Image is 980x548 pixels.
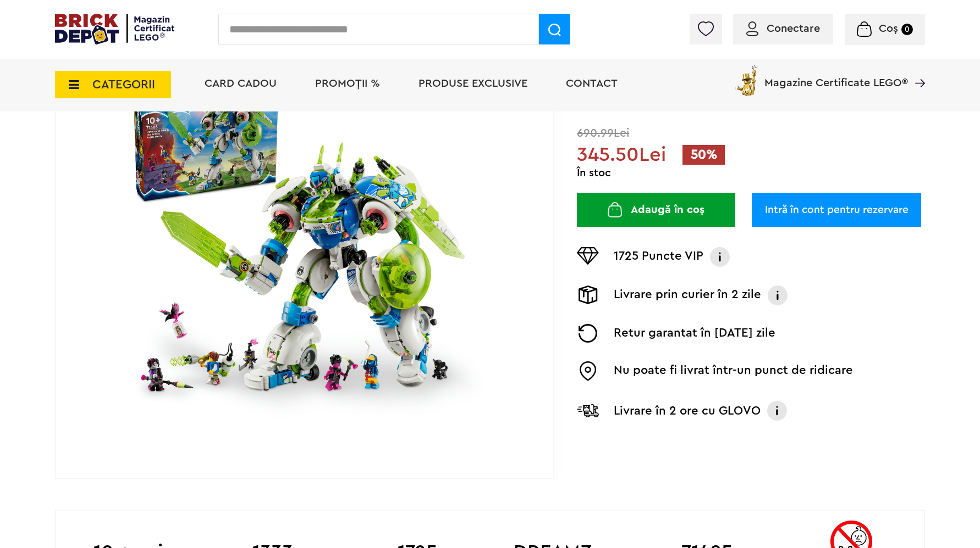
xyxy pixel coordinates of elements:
[766,400,788,422] img: Info livrare cu GLOVO
[614,247,703,267] p: 1725 Puncte VIP
[901,24,913,35] small: 0
[682,145,725,165] span: 50%
[577,404,599,417] img: Livrare Glovo
[709,247,731,267] img: Info VIP
[577,247,599,265] img: Puncte VIP
[614,324,775,343] p: Retur garantat în [DATE] zile
[746,23,820,34] a: Conectare
[419,78,527,89] a: Produse exclusive
[577,193,735,227] button: Adaugă în coș
[92,79,155,91] span: CATEGORII
[767,23,820,34] span: Conectare
[879,23,898,34] span: Coș
[566,78,618,89] a: Contact
[614,402,761,420] p: Livrare în 2 ore cu GLOVO
[577,167,925,178] div: În stoc
[205,78,277,89] a: Card Cadou
[315,78,380,89] a: PROMOȚII %
[128,66,482,420] img: Robotul de lupta al lui Mateo si al Cavalerului Z-Blob
[908,63,925,74] a: Magazine Certificate LEGO®
[577,324,599,343] img: Returnare
[767,286,789,305] img: Info livrare prin curier
[614,286,761,305] p: Livrare prin curier în 2 zile
[577,145,666,165] span: 345.50Lei
[764,63,908,88] span: Magazine Certificate LEGO®
[577,286,599,304] img: Livrare
[577,361,599,381] img: Easybox
[577,127,925,139] span: 690.99Lei
[752,193,921,227] a: Intră în cont pentru rezervare
[614,361,853,381] p: Nu poate fi livrat într-un punct de ridicare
